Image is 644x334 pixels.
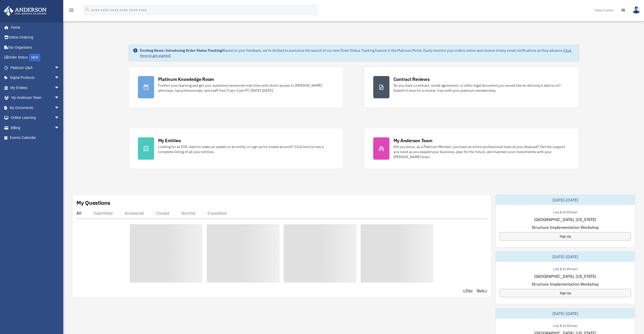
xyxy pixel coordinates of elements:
[500,232,631,240] a: Sign Up
[463,288,473,293] a: < Prev
[54,73,65,83] span: arrow_drop_down
[4,52,67,63] a: Order StatusNEW
[54,83,65,93] span: arrow_drop_down
[4,133,67,143] a: Events Calendar
[2,6,48,16] img: Anderson Advisors Platinum Portal
[4,83,67,93] a: My Entitiesarrow_drop_down
[4,113,67,123] a: Online Learningarrow_drop_down
[158,137,181,144] div: My Entities
[4,63,67,73] a: Platinum Q&Aarrow_drop_down
[29,54,40,61] div: NEW
[4,22,65,32] a: Home
[54,103,65,113] span: arrow_drop_down
[158,76,214,82] div: Platinum Knowledge Room
[93,211,113,216] div: Submitted
[140,48,575,58] div: Based on your feedback, we're thrilled to announce the launch of our new Order Status Tracking fe...
[129,128,344,169] a: My Entities Looking for an EIN, want to make an update to an entity, or sign up for a bank accoun...
[181,211,195,216] div: Normal
[54,63,65,73] span: arrow_drop_down
[393,76,430,82] div: Contract Reviews
[158,144,334,154] div: Looking for an EIN, want to make an update to an entity, or sign up for a bank account? Click her...
[532,224,599,230] span: Structure Implementation Workshop
[549,266,581,271] div: Live & In-Person
[140,48,223,53] strong: Exciting News: Introducing Order Status Tracking!
[54,93,65,103] span: arrow_drop_down
[76,211,81,216] div: All
[76,199,110,207] div: My Questions
[496,252,635,262] div: [DATE]-[DATE]
[68,9,74,13] a: menu
[393,137,432,144] div: My Anderson Team
[364,67,579,108] a: Contract Reviews Do you have a contract, rental agreement, or other legal document you would like...
[534,273,596,279] span: [GEOGRAPHIC_DATA], [US_STATE]
[54,123,65,133] span: arrow_drop_down
[549,323,581,328] div: Live & In-Person
[4,93,67,103] a: My Anderson Teamarrow_drop_down
[4,103,67,113] a: My Documentsarrow_drop_down
[633,6,640,14] img: User Pic
[85,7,90,12] i: search
[534,216,596,222] span: [GEOGRAPHIC_DATA], [US_STATE]
[364,128,579,169] a: My Anderson Team Did you know, as a Platinum Member, you have an entire professional team at your...
[4,42,67,52] a: Tax Organizers
[496,195,635,205] div: [DATE]-[DATE]
[156,211,169,216] div: Closed
[158,83,334,93] div: Further your learning and get your questions answered real-time with direct access to [PERSON_NAM...
[68,7,74,13] i: menu
[393,83,570,93] div: Do you have a contract, rental agreement, or other legal document you would like an attorney's ad...
[54,113,65,123] span: arrow_drop_down
[532,281,599,287] span: Structure Implementation Workshop
[477,288,487,293] a: Next >
[140,48,571,58] a: Click Here to get started!
[4,123,67,133] a: Billingarrow_drop_down
[4,32,67,43] a: Online Ordering
[500,289,631,297] a: Sign Up
[393,144,570,159] div: Did you know, as a Platinum Member, you have an entire professional team at your disposal? Get th...
[207,211,227,216] div: Expedited
[496,308,635,319] div: [DATE]-[DATE]
[4,73,67,83] a: Digital Productsarrow_drop_down
[129,67,344,108] a: Platinum Knowledge Room Further your learning and get your questions answered real-time with dire...
[549,209,581,214] div: Live & In-Person
[125,211,144,216] div: Answered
